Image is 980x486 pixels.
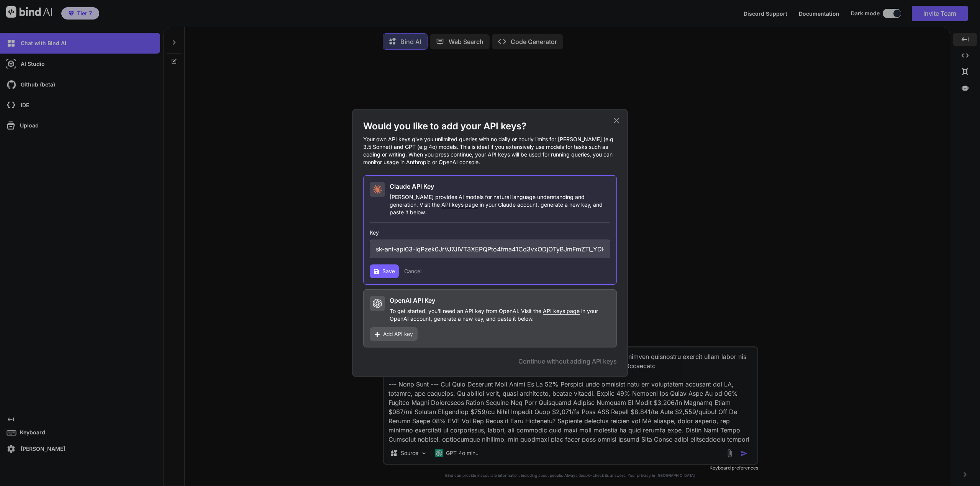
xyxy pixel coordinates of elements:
button: Continue without adding API keys [518,357,617,366]
span: Add API key [383,330,413,338]
span: API keys page [543,308,580,314]
h1: Would you like to add your API keys? [363,120,617,132]
h3: Key [370,229,610,236]
p: To get started, you'll need an API key from OpenAI. Visit the in your OpenAI account, generate a ... [390,307,610,323]
h2: Claude API Key [390,182,434,191]
span: API keys page [441,201,478,208]
h2: OpenAI API Key [390,296,435,305]
p: Your own API keys give you unlimited queries with no daily or hourly limits for [PERSON_NAME] (e.... [363,135,617,166]
span: Save [382,267,395,275]
button: Save [370,264,399,278]
input: Enter API Key [370,240,610,258]
p: [PERSON_NAME] provides AI models for natural language understanding and generation. Visit the in ... [390,193,610,216]
button: Cancel [404,267,421,275]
